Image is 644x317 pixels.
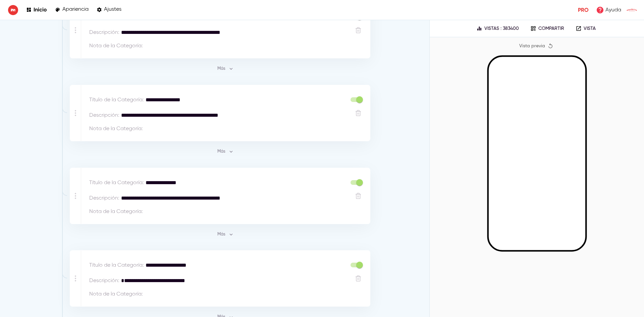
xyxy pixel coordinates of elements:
[578,6,589,14] p: Pro
[104,6,121,13] p: Ajustes
[215,64,236,74] button: Más
[354,26,363,35] button: Eliminar
[34,6,47,13] p: Inicio
[474,23,522,34] button: Vistas : 383400
[62,6,89,13] p: Apariencia
[354,274,363,283] button: Eliminar
[89,290,143,298] p: Nota de la Categoría :
[215,229,236,240] button: Más
[526,23,569,34] button: Compartir
[215,147,236,157] button: Más
[625,3,639,17] img: images%2FkG2bZGhthAeu0CiZjRbi2bG2vgk1%2Fuser.png
[89,111,119,119] p: Descripción :
[89,277,119,285] p: Descripción :
[571,23,600,34] a: Vista
[584,26,596,32] p: Vista
[484,26,519,32] p: Vistas : 383400
[216,148,234,156] span: Más
[55,5,89,14] a: Apariencia
[538,26,564,32] p: Compartir
[89,42,143,50] p: Nota de la Categoría :
[89,194,119,202] p: Descripción :
[605,6,621,14] p: Ayuda
[354,109,363,117] button: Eliminar
[89,29,119,37] p: Descripción :
[89,261,144,269] p: Título de la Categoría :
[354,192,363,200] button: Eliminar
[89,125,143,133] p: Nota de la Categoría :
[216,231,234,239] span: Más
[89,179,144,187] p: Título de la Categoría :
[89,208,143,216] p: Nota de la Categoría :
[97,5,121,14] a: Ajustes
[89,96,144,104] p: Título de la Categoría :
[594,4,623,16] a: Ayuda
[216,65,234,73] span: Más
[489,57,585,250] iframe: Mobile Preview
[26,5,47,14] a: Inicio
